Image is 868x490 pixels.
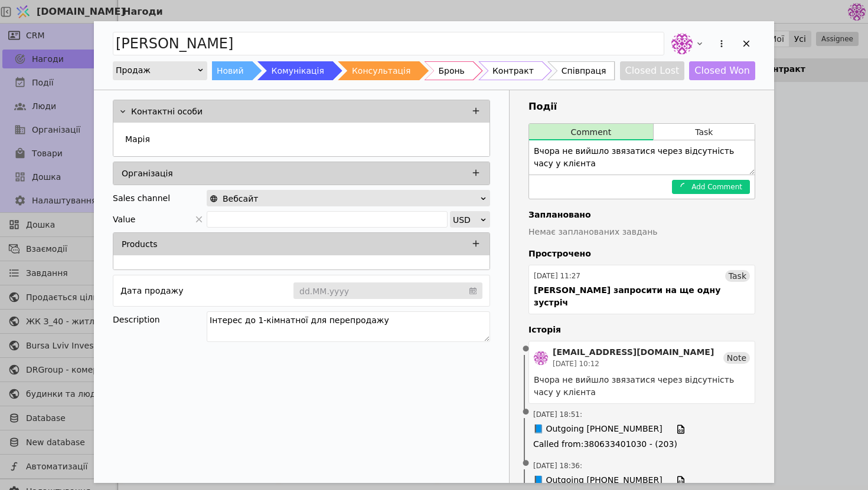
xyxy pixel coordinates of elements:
[533,409,582,420] span: [DATE] 18:51 :
[520,397,532,427] span: •
[520,334,532,364] span: •
[529,140,755,175] textarea: Вчора не вийшло звязатися через відсутність часу у клієнта
[113,190,170,206] div: Sales channel
[453,212,479,228] div: USD
[553,359,714,369] div: [DATE] 10:12
[534,374,750,399] div: Вчора не вийшло звязатися через відсутність часу у клієнта
[492,61,534,80] div: Контракт
[654,124,755,140] button: Task
[122,238,157,251] p: Products
[533,423,663,436] span: 📘 Outgoing [PHONE_NUMBER]
[528,248,755,260] h4: Прострочено
[217,61,244,80] div: Новий
[125,133,150,146] p: Марія
[723,352,750,364] div: Note
[438,61,464,80] div: Бронь
[725,270,750,282] div: Task
[223,190,258,207] span: Вебсайт
[534,351,548,365] img: de
[120,282,183,299] div: Дата продажу
[352,61,410,80] div: Консультація
[113,211,135,228] span: Value
[689,61,755,80] button: Closed Won
[529,124,653,140] button: Comment
[131,106,203,118] p: Контактні особи
[528,100,755,114] h3: Події
[113,311,207,328] div: Description
[122,167,173,180] p: Організація
[533,461,582,471] span: [DATE] 18:36 :
[272,61,324,80] div: Комунікація
[620,61,685,80] button: Closed Lost
[671,33,693,54] img: de
[116,62,197,78] div: Продаж
[533,474,663,487] span: 📘 Outgoing [PHONE_NUMBER]
[528,324,755,336] h4: Історія
[528,209,755,221] h4: Заплановано
[94,21,774,483] div: Add Opportunity
[553,346,714,359] div: [EMAIL_ADDRESS][DOMAIN_NAME]
[469,285,477,297] svg: calendar
[534,271,580,281] div: [DATE] 11:27
[533,438,750,450] span: Called from : 380633401030 - (203)
[562,61,606,80] div: Співпраця
[672,180,750,194] button: Add Comment
[520,449,532,479] span: •
[207,311,490,342] textarea: Інтерес до 1-кімнатної для перепродажу
[528,226,755,238] p: Немає запланованих завдань
[210,195,218,203] img: online-store.svg
[534,284,750,309] div: [PERSON_NAME] запросити на ще одну зустріч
